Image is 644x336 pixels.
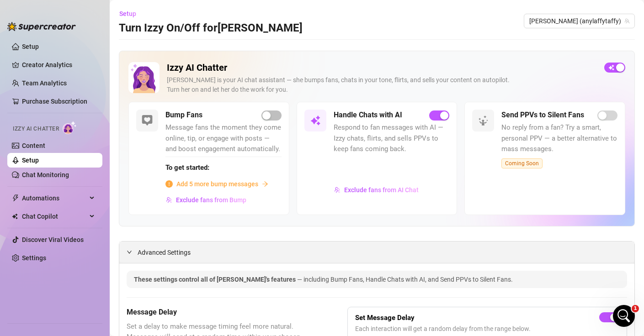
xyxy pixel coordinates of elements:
[119,10,136,17] span: Setup
[22,58,95,72] a: Creator Analytics
[127,249,132,255] span: expanded
[165,180,173,188] span: info-circle
[262,181,268,187] span: arrow-right
[22,94,95,109] a: Purchase Subscription
[22,254,46,262] a: Settings
[355,324,619,334] span: Each interaction will get a random delay from the range below.
[176,196,246,204] span: Exclude fans from Bump
[12,213,18,220] img: Chat Copilot
[142,115,153,126] img: svg%3e
[22,171,69,178] a: Chat Monitoring
[13,125,59,133] span: Izzy AI Chatter
[165,122,282,155] span: Message fans the moment they come online, tip, or engage with posts — and boost engagement automa...
[119,21,303,36] h3: Turn Izzy On/Off for [PERSON_NAME]
[128,62,160,93] img: Izzy AI Chatter
[167,62,597,73] h2: Izzy AI Chatter
[22,157,39,164] a: Setup
[127,307,302,318] h5: Message Delay
[478,115,489,126] img: svg%3e
[12,194,19,202] span: thunderbolt
[334,122,450,155] span: Respond to fan messages with AI — Izzy chats, flirts, and sells PPVs to keep fans coming back.
[165,110,202,121] h5: Bump Fans
[167,75,597,94] div: [PERSON_NAME] is your AI chat assistant — she bumps fans, chats in your tone, flirts, and sells y...
[297,276,513,283] span: — including Bump Fans, Handle Chats with AI, and Send PPVs to Silent Fans.
[310,115,321,126] img: svg%3e
[127,247,138,257] div: expanded
[22,191,87,205] span: Automations
[613,305,635,327] iframe: Intercom live chat
[7,22,76,31] img: logo-BBDzfeDw.svg
[501,122,617,155] span: No reply from a fan? Try a smart, personal PPV — a better alternative to mass messages.
[334,183,419,197] button: Exclude fans from AI Chat
[344,186,419,194] span: Exclude fans from AI Chat
[165,193,247,207] button: Exclude fans from Bump
[22,209,87,224] span: Chat Copilot
[501,158,543,168] span: Coming Soon
[166,197,172,203] img: svg%3e
[22,142,45,149] a: Content
[138,247,191,257] span: Advanced Settings
[22,79,67,87] a: Team Analytics
[529,14,629,28] span: Anna (anylaffytaffy)
[165,163,209,172] strong: To get started:
[22,236,84,243] a: Discover Viral Videos
[624,18,630,24] span: team
[22,43,39,50] a: Setup
[176,179,258,189] span: Add 5 more bump messages
[501,110,584,121] h5: Send PPVs to Silent Fans
[632,305,639,312] span: 1
[355,314,415,322] strong: Set Message Delay
[334,110,402,121] h5: Handle Chats with AI
[119,6,144,21] button: Setup
[63,121,77,134] img: AI Chatter
[334,187,341,193] img: svg%3e
[134,276,297,283] span: These settings control all of [PERSON_NAME]'s features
